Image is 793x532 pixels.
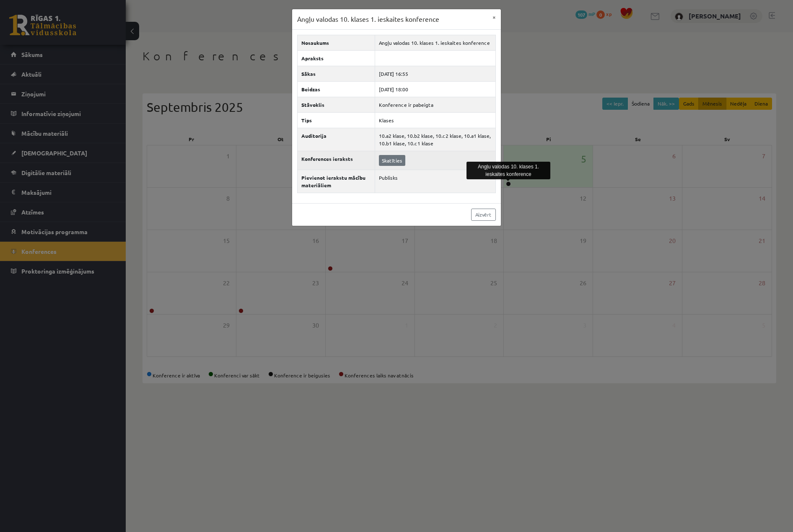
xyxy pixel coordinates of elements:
[375,170,496,193] td: Publisks
[379,155,405,166] a: Skatīties
[298,81,375,97] th: Beidzas
[297,14,439,24] h3: Angļu valodas 10. klases 1. ieskaites konference
[375,112,496,128] td: Klases
[487,9,501,25] button: ×
[298,112,375,128] th: Tips
[298,66,375,81] th: Sākas
[375,97,496,112] td: Konference ir pabeigta
[298,128,375,151] th: Auditorija
[375,66,496,81] td: [DATE] 16:55
[298,97,375,112] th: Stāvoklis
[375,128,496,151] td: 10.a2 klase, 10.b2 klase, 10.c2 klase, 10.a1 klase, 10.b1 klase, 10.c1 klase
[298,151,375,170] th: Konferences ieraksts
[471,209,496,221] a: Aizvērt
[466,162,550,179] div: Angļu valodas 10. klases 1. ieskaites konference
[298,170,375,193] th: Pievienot ierakstu mācību materiāliem
[375,81,496,97] td: [DATE] 18:00
[375,35,496,50] td: Angļu valodas 10. klases 1. ieskaites konference
[298,50,375,66] th: Apraksts
[298,35,375,50] th: Nosaukums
